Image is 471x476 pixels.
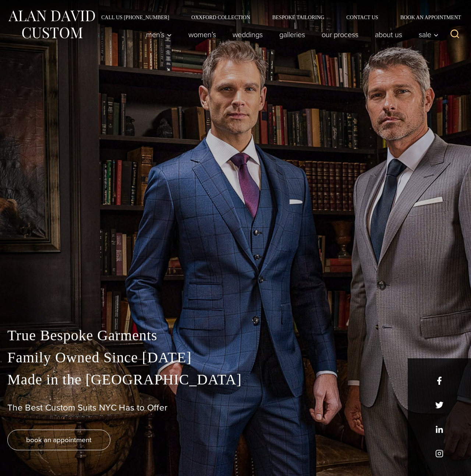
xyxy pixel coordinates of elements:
a: book an appointment [7,430,110,450]
span: Men’s [146,31,172,38]
span: Sale [419,31,439,38]
a: Call Us [PHONE_NUMBER] [90,15,180,20]
a: weddings [224,27,271,42]
a: Book an Appointment [389,15,464,20]
a: Women’s [180,27,224,42]
nav: Primary Navigation [138,27,443,42]
h1: The Best Custom Suits NYC Has to Offer [7,402,464,413]
a: About Us [367,27,411,42]
a: Our Process [314,27,367,42]
p: True Bespoke Garments Family Owned Since [DATE] Made in the [GEOGRAPHIC_DATA] [7,324,464,391]
nav: Secondary Navigation [90,15,464,20]
img: Alan David Custom [7,8,96,41]
span: book an appointment [26,434,92,445]
a: Contact Us [335,15,389,20]
a: Bespoke Tailoring [261,15,335,20]
a: Oxxford Collection [180,15,261,20]
a: Galleries [271,27,314,42]
button: View Search Form [446,26,464,43]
